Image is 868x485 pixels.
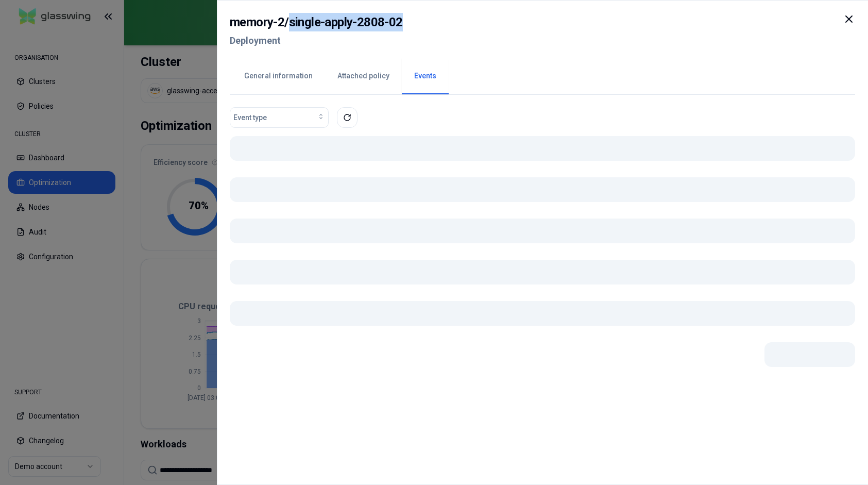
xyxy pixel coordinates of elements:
h2: memory-2 / single-apply-2808-02 [230,13,403,31]
button: Attached policy [325,58,402,94]
button: Event type [230,107,329,128]
button: General information [232,58,325,94]
button: Events [402,58,449,94]
h2: Deployment [230,31,403,50]
span: Event type [233,112,267,123]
